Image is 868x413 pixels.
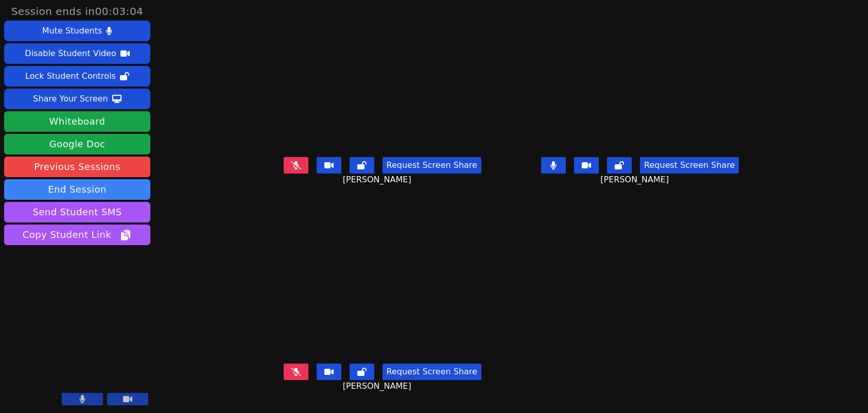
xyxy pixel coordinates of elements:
a: Previous Sessions [4,157,150,177]
button: Disable Student Video [4,43,150,64]
span: [PERSON_NAME] [343,174,414,186]
span: Copy Student Link [23,228,132,242]
button: Share Your Screen [4,89,150,109]
button: Lock Student Controls [4,66,150,87]
button: End Session [4,179,150,200]
span: [PERSON_NAME] [343,380,414,392]
div: Lock Student Controls [25,68,116,84]
button: Request Screen Share [640,157,739,174]
div: Disable Student Video [25,45,116,62]
button: Send Student SMS [4,202,150,222]
button: Whiteboard [4,111,150,132]
div: Share Your Screen [33,91,108,107]
button: Mute Students [4,21,150,41]
span: Session ends in [11,4,144,19]
button: Request Screen Share [383,157,481,174]
a: Google Doc [4,134,150,154]
span: [PERSON_NAME] [600,174,671,186]
time: 00:03:04 [95,5,144,18]
button: Request Screen Share [383,364,481,380]
div: Mute Students [42,23,102,39]
button: Copy Student Link [4,225,150,245]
